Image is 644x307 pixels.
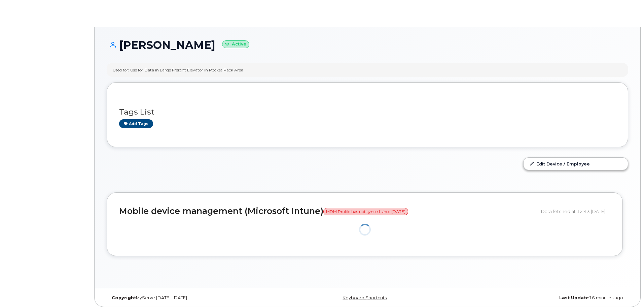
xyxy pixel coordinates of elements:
small: Active [222,40,249,48]
div: 16 minutes ago [454,295,628,301]
h3: Tags List [119,108,616,116]
span: MDM Profile has not synced since [DATE] [323,208,408,215]
h2: Mobile device management (Microsoft Intune) [119,207,536,216]
a: Edit Device / Employee [524,158,628,170]
a: Add tags [119,119,153,128]
div: Used for: Use for Data in Large Freight Elevator in Pocket Pack Area [113,67,243,73]
strong: Last Update [559,295,589,300]
div: Data fetched at 12:43 [DATE] [541,205,610,218]
strong: Copyright [112,295,136,300]
h1: [PERSON_NAME] [107,39,628,51]
a: Keyboard Shortcuts [343,295,387,300]
div: MyServe [DATE]–[DATE] [107,295,281,301]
